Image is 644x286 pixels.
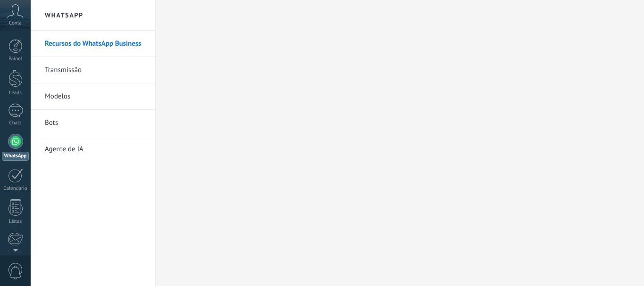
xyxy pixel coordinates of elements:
li: Modelos [31,83,155,110]
a: Modelos [45,83,146,110]
a: Agente de IA [45,136,146,163]
li: Bots [31,110,155,136]
div: Chats [2,120,29,126]
div: Calendário [2,186,29,192]
div: Painel [2,56,29,62]
li: Recursos do WhatsApp Business [31,31,155,57]
div: Listas [2,219,29,225]
span: Conta [9,20,22,26]
a: Recursos do WhatsApp Business [45,31,146,57]
li: Agente de IA [31,136,155,162]
div: Leads [2,90,29,96]
a: Transmissão [45,57,146,83]
div: WhatsApp [2,152,29,161]
li: Transmissão [31,57,155,83]
a: Bots [45,110,146,136]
